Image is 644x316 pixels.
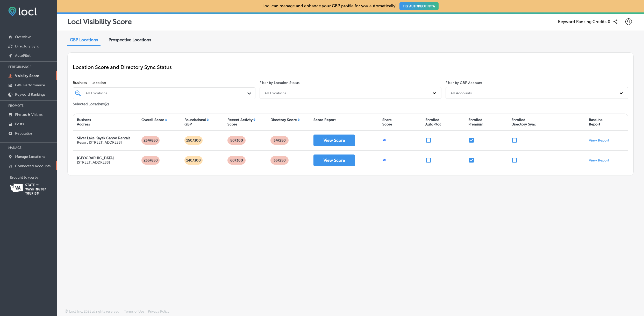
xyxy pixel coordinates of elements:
div: All Locations [264,91,286,95]
span: Business + Location [73,81,255,85]
div: All Accounts [450,91,472,95]
a: View Report [589,138,609,143]
a: Privacy Policy [148,310,169,316]
label: Filter by Location Status [260,81,299,85]
a: View Report [589,158,609,163]
strong: Silver Lake Kayak Canoe Rentals [77,136,130,140]
p: Reputation [15,131,33,136]
div: Overall Score [141,118,164,122]
strong: [GEOGRAPHIC_DATA] [77,156,114,160]
button: View Score [313,135,355,146]
p: Locl Visibility Score [67,17,132,26]
div: Business Address [77,118,91,127]
p: Location Score and Directory Sync Status [73,64,628,70]
p: Brought to you by [10,175,57,179]
div: Baseline Report [589,118,603,127]
p: Photos & Videos [15,113,42,117]
label: Filter by GBP Account [446,81,482,85]
p: 234/850 [141,136,160,145]
p: Visibility Score [15,74,39,78]
button: View Score [313,155,355,166]
div: Foundational GBP [184,118,206,127]
span: GBP Locations [70,37,98,42]
p: GBP Performance [15,83,45,87]
p: 140/300 [184,156,203,165]
p: Locl, Inc. 2025 all rights reserved. [69,310,120,313]
div: Score Report [313,118,336,122]
p: Keyword Rankings [15,92,45,97]
div: All Locations [85,91,248,95]
p: [STREET_ADDRESS] [77,160,114,165]
div: Enrolled Premium [468,118,483,127]
a: Terms of Use [124,310,144,316]
div: Enrolled Directory Sync [511,118,536,127]
div: Directory Score [270,118,297,122]
span: Prospective Locations [109,37,151,42]
p: Connected Accounts [15,164,51,168]
img: Washington Tourism [10,184,46,195]
div: Enrolled AutoPilot [425,118,441,127]
p: 150/300 [184,136,203,145]
p: Resort [STREET_ADDRESS] [77,140,130,145]
p: 50/300 [228,136,245,145]
p: 33 /250 [271,156,288,165]
p: 60/300 [228,156,245,165]
p: Posts [15,122,24,126]
p: 233/850 [141,156,160,165]
p: 34 /250 [271,136,288,145]
button: TRY AUTOPILOT NOW [399,2,439,10]
span: Keyword Ranking Credits: 0 [558,19,610,24]
p: AutoPilot [15,53,31,58]
p: Selected Locations ( 2 ) [73,100,109,106]
div: Share Score [382,118,392,127]
div: Recent Activity Score [227,118,253,127]
p: Manage Locations [15,155,45,159]
img: fda3e92497d09a02dc62c9cd864e3231.png [8,7,37,16]
p: Directory Sync [15,44,40,48]
p: Overview [15,35,31,39]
